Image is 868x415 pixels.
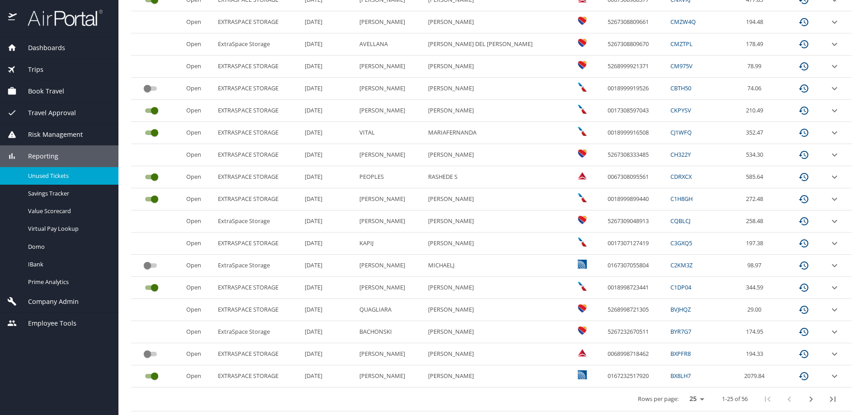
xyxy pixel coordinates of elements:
td: 210.49 [727,100,786,122]
td: 0017307127419 [604,233,667,255]
img: American Airlines [578,282,587,291]
td: AVELLANA [356,33,425,56]
td: 5267308809670 [604,33,667,56]
img: Southwest Airlines [578,215,587,224]
img: Southwest Airlines [578,61,587,70]
a: CDRXCX [670,173,692,181]
td: EXTRASPACE STORAGE [214,343,301,365]
td: [DATE] [301,299,356,321]
td: 0068998718462 [604,343,667,365]
td: 0167307055804 [604,255,667,277]
td: [PERSON_NAME] [425,188,565,210]
td: [PERSON_NAME] [356,11,425,33]
a: CMZW4Q [670,18,696,26]
td: EXTRASPACE STORAGE [214,277,301,299]
span: Savings Tracker [28,189,108,198]
td: MICHAELJ [425,255,565,277]
td: Open [183,299,214,321]
a: BVJHQZ [670,305,691,313]
td: ExtraSpace Storage [214,210,301,233]
td: EXTRASPACE STORAGE [214,100,301,122]
td: 0017308597043 [604,100,667,122]
td: BACHONSKI [356,321,425,343]
td: [PERSON_NAME] [356,78,425,100]
td: [DATE] [301,188,356,210]
td: 174.95 [727,321,786,343]
img: icon-airportal.png [8,9,18,27]
a: C2KM3Z [670,261,693,269]
td: [PERSON_NAME] [356,343,425,365]
span: Dashboards [17,43,65,53]
td: [PERSON_NAME] DEL [PERSON_NAME] [425,33,565,56]
td: [PERSON_NAME] [356,277,425,299]
td: [PERSON_NAME] [356,365,425,387]
td: 78.99 [727,56,786,78]
button: expand row [829,127,840,138]
td: [PERSON_NAME] [425,210,565,233]
td: 352.47 [727,122,786,144]
td: RASHEDE S [425,166,565,188]
td: 5267308809661 [604,11,667,33]
a: CBTH50 [670,84,691,92]
td: ExtraSpace Storage [214,255,301,277]
td: 344.59 [727,277,786,299]
span: Book Travel [17,86,64,96]
td: Open [183,343,214,365]
td: 0167232517920 [604,365,667,387]
td: [PERSON_NAME] [356,56,425,78]
p: 1-25 of 56 [722,396,748,402]
span: Reporting [17,151,58,161]
td: Open [183,122,214,144]
td: [PERSON_NAME] [425,56,565,78]
td: [PERSON_NAME] [356,210,425,233]
td: EXTRASPACE STORAGE [214,233,301,255]
a: CKPYSV [670,106,691,114]
td: [DATE] [301,33,356,56]
td: [PERSON_NAME] [425,321,565,343]
td: [DATE] [301,343,356,365]
td: 5267308333485 [604,144,667,166]
td: VITAL [356,122,425,144]
button: last page [822,388,844,410]
td: Open [183,56,214,78]
img: American Airlines [578,127,587,136]
button: expand row [829,61,840,72]
td: 534.30 [727,144,786,166]
td: EXTRASPACE STORAGE [214,166,301,188]
td: 0018998723441 [604,277,667,299]
td: [DATE] [301,56,356,78]
select: rows per page [682,392,708,406]
span: Unused Tickets [28,172,108,180]
td: 585.64 [727,166,786,188]
td: [PERSON_NAME] [425,299,565,321]
a: C1H8GH [670,195,693,203]
td: [DATE] [301,122,356,144]
a: C3GXQ5 [670,239,692,247]
img: American Airlines [578,83,587,92]
td: 98.97 [727,255,786,277]
span: Virtual Pay Lookup [28,224,108,233]
td: 0018999919526 [604,78,667,100]
a: C1DP04 [670,283,691,291]
td: [DATE] [301,144,356,166]
button: expand row [829,238,840,249]
td: Open [183,255,214,277]
a: CMZTPL [670,40,693,48]
td: [DATE] [301,11,356,33]
span: Value Scorecard [28,207,108,215]
td: 194.48 [727,11,786,33]
span: Risk Management [17,130,83,140]
td: EXTRASPACE STORAGE [214,122,301,144]
td: [PERSON_NAME] [356,100,425,122]
td: ExtraSpace Storage [214,33,301,56]
img: American Airlines [578,193,587,202]
p: Rows per page: [638,396,679,402]
td: [DATE] [301,233,356,255]
td: 5268999921371 [604,56,667,78]
td: [PERSON_NAME] [425,277,565,299]
td: 197.38 [727,233,786,255]
td: PEOPLES [356,166,425,188]
img: Delta Airlines [578,348,587,357]
td: 2079.84 [727,365,786,387]
td: Open [183,11,214,33]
